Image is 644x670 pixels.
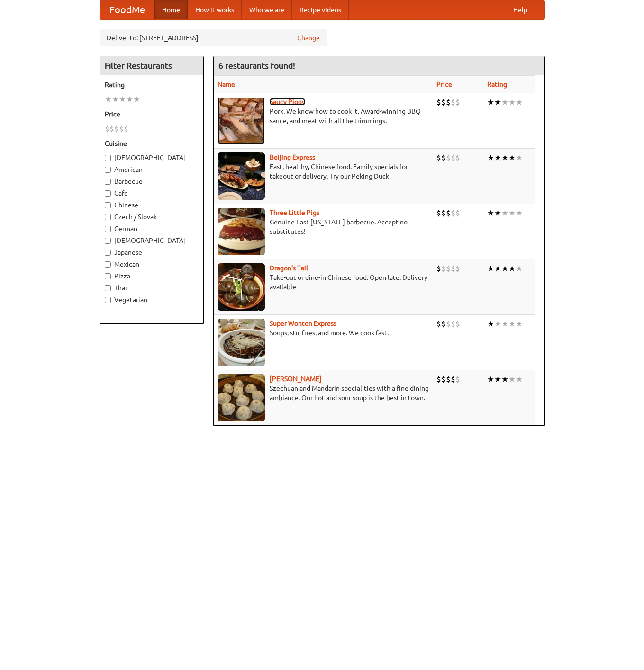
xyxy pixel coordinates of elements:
li: ★ [501,263,508,274]
li: $ [446,152,451,163]
li: ★ [516,208,523,218]
a: Home [154,0,188,19]
b: Three Little Pigs [270,209,319,216]
input: Cafe [105,190,111,197]
li: ★ [508,208,516,218]
a: Help [506,0,535,19]
label: Mexican [105,259,199,269]
input: [DEMOGRAPHIC_DATA] [105,238,111,244]
a: Recipe videos [292,0,349,19]
a: Price [436,80,452,88]
li: ★ [494,263,501,274]
li: $ [441,263,446,274]
li: ★ [516,97,523,107]
li: ★ [487,97,494,107]
li: $ [451,319,455,329]
li: ★ [508,319,516,329]
a: Super Wonton Express [270,320,336,327]
li: $ [446,208,451,218]
label: Cafe [105,188,199,198]
label: [DEMOGRAPHIC_DATA] [105,236,199,245]
p: Genuine East [US_STATE] barbecue. Accept no substitutes! [218,217,429,236]
img: dragon.jpg [218,263,265,311]
label: American [105,165,199,174]
ng-pluralize: 6 restaurants found! [218,61,295,70]
li: ★ [508,97,516,107]
li: ★ [126,94,133,105]
input: Thai [105,285,111,291]
img: beijing.jpg [218,152,265,200]
a: Rating [487,80,507,88]
input: Pizza [105,273,111,279]
label: German [105,224,199,233]
input: Japanese [105,250,111,256]
li: ★ [494,97,501,107]
li: $ [109,124,114,134]
li: $ [451,263,455,274]
label: Pizza [105,271,199,281]
a: Saucy Piggy [270,98,305,106]
li: ★ [487,319,494,329]
img: littlepigs.jpg [218,208,265,255]
li: $ [105,124,109,134]
label: Barbecue [105,177,199,186]
a: Beijing Express [270,153,315,161]
input: American [105,167,111,173]
li: ★ [508,374,516,384]
li: ★ [112,94,119,105]
div: Deliver to: [STREET_ADDRESS] [100,29,327,46]
input: Mexican [105,261,111,268]
li: $ [451,152,455,163]
img: saucy.jpg [218,97,265,144]
li: $ [451,97,455,107]
a: How it works [188,0,242,19]
li: $ [451,374,455,384]
a: Name [218,80,235,88]
li: $ [455,319,460,329]
input: German [105,226,111,232]
li: $ [436,152,441,163]
img: superwonton.jpg [218,319,265,366]
li: ★ [508,152,516,163]
li: $ [441,374,446,384]
p: Pork. We know how to cook it. Award-winning BBQ sauce, and meat with all the trimmings. [218,107,429,125]
li: ★ [516,152,523,163]
li: $ [455,263,460,274]
li: $ [441,152,446,163]
a: Who we are [242,0,292,19]
li: ★ [501,319,508,329]
label: Czech / Slovak [105,212,199,222]
li: $ [441,319,446,329]
li: ★ [508,263,516,274]
a: [PERSON_NAME] [270,375,322,383]
input: Vegetarian [105,297,111,303]
h5: Rating [105,80,199,89]
li: ★ [487,374,494,384]
h5: Price [105,109,199,119]
li: $ [446,319,451,329]
li: ★ [494,319,501,329]
li: ★ [487,208,494,218]
img: shandong.jpg [218,374,265,421]
li: ★ [487,263,494,274]
li: $ [441,97,446,107]
li: ★ [501,97,508,107]
label: [DEMOGRAPHIC_DATA] [105,153,199,162]
p: Szechuan and Mandarin specialities with a fine dining ambiance. Our hot and sour soup is the best... [218,384,429,402]
li: $ [446,263,451,274]
a: Dragon's Tail [270,264,308,272]
p: Take-out or dine-in Chinese food. Open late. Delivery available [218,273,429,292]
li: ★ [494,374,501,384]
li: $ [451,208,455,218]
label: Japanese [105,248,199,257]
li: $ [455,97,460,107]
label: Chinese [105,200,199,210]
li: $ [446,97,451,107]
li: ★ [501,208,508,218]
li: $ [124,124,128,134]
input: Barbecue [105,179,111,185]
